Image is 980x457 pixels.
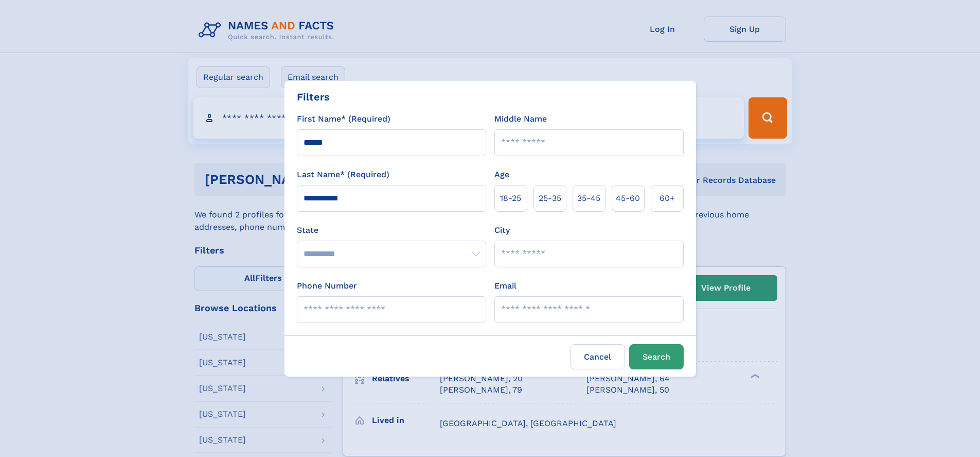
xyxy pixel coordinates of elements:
[577,192,600,205] span: 35‑45
[660,192,675,205] span: 60+
[500,192,521,205] span: 18‑25
[297,224,486,236] label: State
[297,89,330,105] div: Filters
[494,280,516,292] label: Email
[539,192,561,205] span: 25‑35
[629,344,684,369] button: Search
[494,113,547,125] label: Middle Name
[494,168,509,181] label: Age
[297,280,357,292] label: Phone Number
[616,192,640,205] span: 45‑60
[297,168,389,181] label: Last Name* (Required)
[494,224,510,236] label: City
[571,344,625,369] label: Cancel
[297,113,390,125] label: First Name* (Required)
